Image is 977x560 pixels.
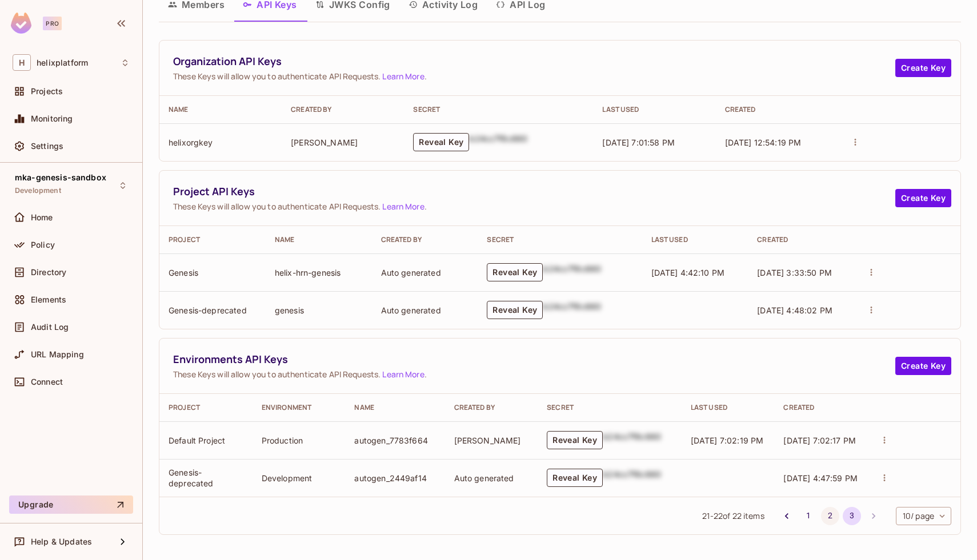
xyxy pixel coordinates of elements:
[13,54,31,71] span: H
[372,291,478,329] td: Auto generated
[282,123,404,161] td: [PERSON_NAME]
[602,138,675,147] span: [DATE] 7:01:58 PM
[173,71,895,82] span: These Keys will allow you to authenticate API Requests. .
[691,403,766,412] div: Last Used
[31,240,55,249] span: Policy
[159,123,282,161] td: helixorgkey
[651,268,725,277] span: [DATE] 4:42:10 PM
[275,235,363,244] div: Name
[543,263,601,281] div: b24cc7f8c660
[37,58,88,67] span: Workspace: helixplatform
[487,301,543,319] button: Reveal Key
[547,431,603,449] button: Reveal Key
[776,507,884,525] nav: pagination navigation
[445,421,538,459] td: [PERSON_NAME]
[31,377,63,386] span: Connect
[757,305,832,315] span: [DATE] 4:48:02 PM
[253,421,346,459] td: Production
[169,403,243,412] div: Project
[487,263,543,281] button: Reveal Key
[159,421,253,459] td: Default Project
[547,469,603,487] button: Reveal Key
[31,350,84,359] span: URL Mapping
[876,470,892,486] button: actions
[382,369,424,380] a: Learn More
[382,71,424,82] a: Learn More
[895,59,951,77] button: Create Key
[173,201,895,212] span: These Keys will allow you to authenticate API Requests. .
[783,403,858,412] div: Created
[895,357,951,375] button: Create Key
[31,213,53,222] span: Home
[603,469,661,487] div: b24cc7f8c660
[863,264,879,280] button: actions
[847,134,863,150] button: actions
[843,507,861,525] button: page 3
[725,138,802,147] span: [DATE] 12:54:19 PM
[159,459,253,497] td: Genesis-deprecated
[169,235,257,244] div: Project
[778,507,796,525] button: Go to previous page
[725,105,829,114] div: Created
[783,473,858,483] span: [DATE] 4:47:59 PM
[15,186,61,195] span: Development
[43,17,62,30] div: Pro
[381,235,469,244] div: Created By
[702,510,764,522] span: 21 - 22 of 22 items
[602,105,706,114] div: Last Used
[9,495,133,514] button: Upgrade
[799,507,818,525] button: Go to page 1
[863,302,879,318] button: actions
[11,13,31,34] img: SReyMgAAAABJRU5ErkJggg==
[487,235,632,244] div: Secret
[31,323,69,332] span: Audit Log
[896,507,951,525] div: 10 / page
[31,537,92,546] span: Help & Updates
[895,189,951,207] button: Create Key
[173,369,895,380] span: These Keys will allow you to authenticate API Requests. .
[372,253,478,291] td: Auto generated
[169,105,273,114] div: Name
[15,173,106,182] span: mka-genesis-sandbox
[173,54,895,69] span: Organization API Keys
[543,301,601,319] div: b24cc7f8c660
[876,432,892,448] button: actions
[821,507,839,525] button: Go to page 2
[253,459,346,497] td: Development
[413,133,469,151] button: Reveal Key
[651,235,739,244] div: Last Used
[691,436,764,445] span: [DATE] 7:02:19 PM
[469,133,527,151] div: b24cc7f8c660
[291,105,395,114] div: Created By
[159,291,266,329] td: Genesis-deprecated
[783,436,856,445] span: [DATE] 7:02:17 PM
[382,201,424,212] a: Learn More
[445,459,538,497] td: Auto generated
[345,421,445,459] td: autogen_7783f664
[757,268,832,277] span: [DATE] 3:33:50 PM
[31,268,66,277] span: Directory
[173,352,895,366] span: Environments API Keys
[454,403,529,412] div: Created By
[31,142,63,151] span: Settings
[345,459,445,497] td: autogen_2449af14
[262,403,337,412] div: Environment
[159,253,266,291] td: Genesis
[413,105,584,114] div: Secret
[354,403,435,412] div: Name
[31,114,73,123] span: Monitoring
[173,184,895,199] span: Project API Keys
[266,253,372,291] td: helix-hrn-genesis
[31,87,63,96] span: Projects
[31,295,66,304] span: Elements
[757,235,845,244] div: Created
[603,431,661,449] div: b24cc7f8c660
[266,291,372,329] td: genesis
[547,403,672,412] div: Secret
